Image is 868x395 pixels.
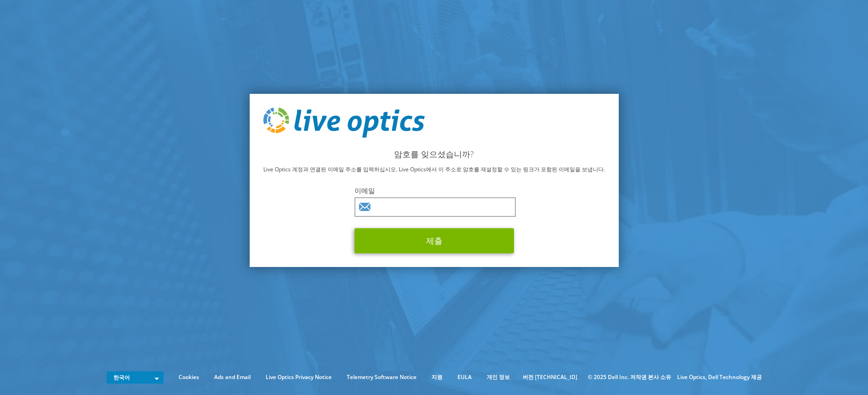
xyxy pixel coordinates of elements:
[263,164,605,174] p: Live Optics 계정과 연결된 이메일 주소를 입력하십시오. Live Optics에서 이 주소로 암호를 재설정할 수 있는 링크가 포함된 이메일을 보냅니다.
[425,372,449,382] a: 지원
[354,228,514,253] button: 제출
[677,372,762,382] li: Live Optics, Dell Technology 제공
[480,372,517,382] a: 개인 정보
[172,372,206,382] a: Cookies
[263,149,605,159] h2: 암호를 잊으셨습니까?
[518,372,582,382] li: 버전 [TECHNICAL_ID]
[451,372,478,382] a: EULA
[259,372,339,382] a: Live Optics Privacy Notice
[340,372,423,382] a: Telemetry Software Notice
[583,372,676,382] li: © 2025 Dell Inc. 저작권 본사 소유
[207,372,257,382] a: Ads and Email
[354,186,514,195] label: 이메일
[263,108,425,138] img: live_optics_svg.svg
